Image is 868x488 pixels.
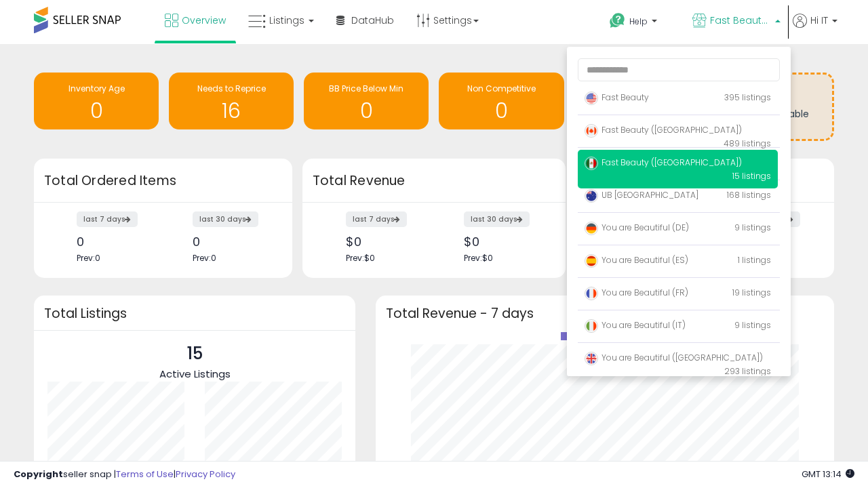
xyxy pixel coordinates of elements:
label: last 7 days [77,211,138,227]
span: You are Beautiful (FR) [585,287,688,298]
h1: 16 [176,100,287,122]
span: 15 listings [732,170,771,182]
span: 1 listings [738,254,771,266]
img: mexico.png [585,157,598,170]
img: germany.png [585,222,598,235]
img: canada.png [585,124,598,138]
span: Help [629,16,648,27]
label: last 7 days [346,211,407,227]
span: You are Beautiful ([GEOGRAPHIC_DATA]) [585,352,763,363]
a: Needs to Reprice 16 [169,73,294,129]
img: france.png [585,287,598,300]
div: seller snap | | [14,468,235,481]
span: Overview [182,14,226,27]
div: 0 [193,235,269,249]
div: $0 [464,235,542,249]
span: 489 listings [724,138,771,149]
span: 395 listings [724,91,771,103]
span: You are Beautiful (DE) [585,222,689,233]
span: Inventory Age [68,83,125,94]
span: 9 listings [734,319,771,331]
span: 168 listings [727,189,771,201]
span: Fast Beauty ([GEOGRAPHIC_DATA]) [585,157,742,168]
span: Non Competitive [467,83,536,94]
span: BB Price Below Min [329,83,403,94]
img: uk.png [585,352,598,365]
span: You are Beautiful (ES) [585,254,688,266]
a: Help [599,2,680,44]
a: Non Competitive 0 [439,73,564,129]
h3: Total Revenue [313,171,555,190]
span: Fast Beauty [585,91,649,103]
h1: 0 [446,100,557,122]
span: Needs to Reprice [197,83,266,94]
strong: Copyright [14,468,63,481]
span: Hi IT [810,14,828,27]
span: Listings [269,14,304,27]
p: 15 [159,341,231,367]
label: last 30 days [464,211,530,227]
div: $0 [346,235,424,249]
img: australia.png [585,189,598,203]
a: Inventory Age 0 [34,73,159,129]
span: Prev: $0 [464,252,493,264]
a: Privacy Policy [176,468,235,481]
h3: Total Ordered Items [44,171,282,190]
span: UB [GEOGRAPHIC_DATA] [585,189,698,201]
span: Prev: 0 [77,252,100,264]
span: Fast Beauty ([GEOGRAPHIC_DATA]) [585,124,742,136]
span: 19 listings [732,287,771,298]
span: Prev: 0 [193,252,216,264]
h3: Total Listings [44,308,345,319]
h3: Total Revenue - 7 days [386,308,824,319]
h1: 0 [41,100,152,122]
span: Active Listings [159,367,231,381]
img: italy.png [585,319,598,333]
img: usa.png [585,91,598,105]
span: Fast Beauty ([GEOGRAPHIC_DATA]) [710,14,771,27]
img: spain.png [585,254,598,268]
label: last 30 days [193,211,258,227]
span: 293 listings [724,365,771,377]
a: BB Price Below Min 0 [304,73,429,129]
span: 9 listings [734,222,771,233]
a: Terms of Use [116,468,174,481]
span: 2025-09-17 13:14 GMT [802,468,854,481]
h1: 0 [311,100,422,122]
span: You are Beautiful (IT) [585,319,686,331]
span: DataHub [351,14,394,27]
span: Prev: $0 [346,252,375,264]
a: Hi IT [793,14,837,44]
div: 0 [77,235,153,249]
i: Get Help [609,12,626,29]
